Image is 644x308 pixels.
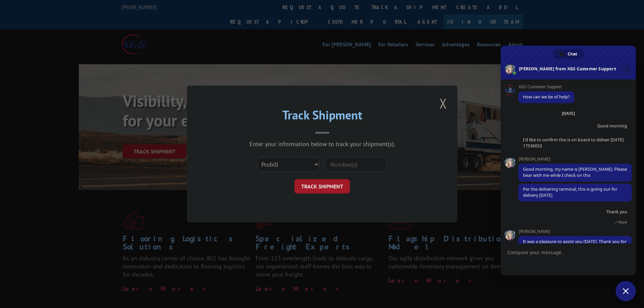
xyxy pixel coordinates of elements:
[568,49,577,59] span: Chat
[523,94,570,100] span: How can we be of help?
[221,140,424,148] div: Enter your information below to track your shipment(s).
[606,209,627,215] span: Thank you
[597,123,627,129] span: Good morning
[523,186,617,198] span: Per the delivering terminal, this is going out for delivery [DATE]
[325,157,387,171] input: Number(s)
[616,281,636,301] a: Close chat
[523,239,626,269] span: It was a pleasure to assist you [DATE]. Thank you for contacting XGS and have a terrific [DATE]! ...
[525,265,530,271] span: Audio message
[507,265,513,271] span: Insert an emoji
[553,49,584,59] a: Chat
[221,110,424,123] h2: Track Shipment
[516,265,522,271] span: Send a file
[294,179,350,193] button: TRACK SHIPMENT
[507,244,616,261] textarea: Compose your message...
[523,166,627,178] span: Good morning, my name is [PERSON_NAME]. Please bear with me while I check on this
[618,220,627,224] span: Read
[518,229,632,234] span: [PERSON_NAME]
[437,94,449,113] button: Close modal
[518,85,574,89] span: XGS Customer Support
[562,112,575,116] div: [DATE]
[523,137,624,149] span: I'd like to confirm this is on board to deliver [DATE] 17536053
[518,157,632,162] span: [PERSON_NAME]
